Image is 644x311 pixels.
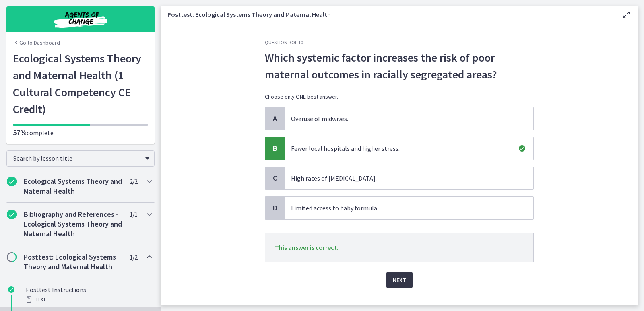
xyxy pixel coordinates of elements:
[285,107,533,130] span: Overuse of midwives.
[130,177,137,186] span: 2 / 2
[167,10,609,19] h3: Posttest: Ecological Systems Theory and Maternal Health
[393,275,406,285] span: Next
[7,210,17,219] i: Completed
[26,285,151,304] div: Posttest Instructions
[265,39,534,46] h3: Question 9 of 10
[270,203,280,213] span: D
[275,243,339,251] span: This answer is correct.
[8,286,14,293] i: Completed
[270,173,280,183] span: C
[386,272,413,288] button: Next
[26,295,151,304] div: Text
[24,177,122,196] h2: Ecological Systems Theory and Maternal Health
[270,144,280,153] span: B
[285,197,533,219] span: Limited access to baby formula.
[130,252,137,262] span: 1 / 2
[13,154,141,162] span: Search by lesson title
[265,49,534,83] span: Which systemic factor increases the risk of poor maternal outcomes in racially segregated areas?
[24,252,122,272] h2: Posttest: Ecological Systems Theory and Maternal Health
[6,150,155,167] div: Search by lesson title
[24,210,122,239] h2: Bibliography and References - Ecological Systems Theory and Maternal Health
[265,93,534,101] p: Choose only ONE best answer.
[270,114,280,124] span: A
[7,177,17,186] i: Completed
[13,50,148,117] h1: Ecological Systems Theory and Maternal Health (1 Cultural Competency CE Credit)
[285,137,533,160] span: Fewer local hospitals and higher stress.
[32,10,129,29] img: Agents of Change Social Work Test Prep
[13,128,148,138] p: complete
[130,210,137,219] span: 1 / 1
[285,167,533,189] span: High rates of [MEDICAL_DATA].
[13,39,60,47] a: Go to Dashboard
[13,128,27,137] span: 57%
